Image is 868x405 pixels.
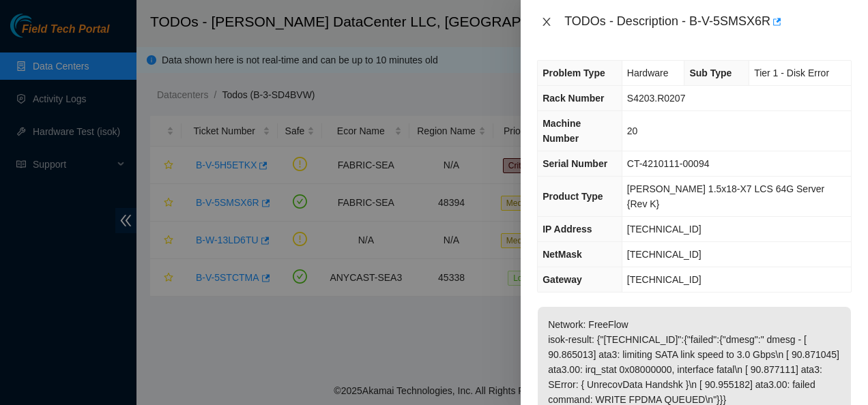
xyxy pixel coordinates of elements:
div: TODOs - Description - B-V-5SMSX6R [564,11,852,33]
span: [TECHNICAL_ID] [627,249,701,260]
span: Tier 1 - Disk Error [754,67,829,78]
span: 20 [627,125,638,136]
span: S4203.R0207 [627,93,686,104]
span: IP Address [542,224,592,235]
span: [PERSON_NAME] 1.5x18-X7 LCS 64G Server {Rev K} [627,183,824,209]
span: Sub Type [689,67,732,78]
span: [TECHNICAL_ID] [627,224,701,235]
span: [TECHNICAL_ID] [627,274,701,285]
span: Hardware [627,67,669,78]
span: Problem Type [542,67,605,78]
span: Machine Number [542,118,581,144]
span: CT-4210111-00094 [627,158,710,169]
span: Serial Number [542,158,607,169]
span: Product Type [542,191,603,202]
button: Close [537,16,556,29]
span: close [541,16,552,27]
span: NetMask [542,249,582,260]
span: Rack Number [542,93,604,104]
span: Gateway [542,274,582,285]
